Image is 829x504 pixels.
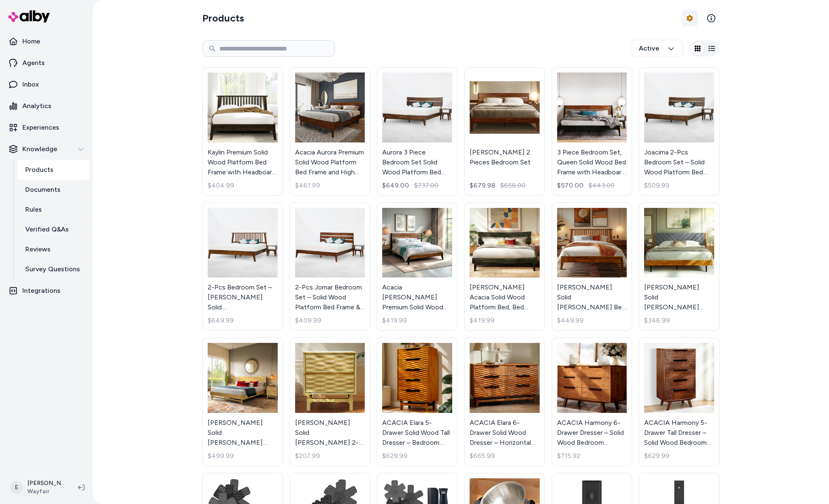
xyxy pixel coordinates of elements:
a: ACACIA Elara 5-Drawer Solid Wood Tall Dresser – Bedroom Dresser With CNC Wave Detail – Mid-Centur... [377,338,458,466]
a: Antione Acacia Solid Wood Platform Bed, Bed Frame with Headboard, Farmhouse Bed Frame Style[PERSO... [464,203,545,331]
p: Analytics [22,101,51,111]
a: Gerrell Elara Solid Wood Platform Bed Frame with Sculpted Spearhead Headboard – Mid-Century Moder... [202,338,283,466]
p: Knowledge [22,144,57,154]
p: Survey Questions [25,264,80,274]
span: Wayfair [27,487,65,496]
a: Aurora 3 Piece Bedroom Set Solid Wood Platform Bed Frame with Headboard and NightstandAurora 3 Pi... [377,67,458,196]
a: Home [3,31,90,51]
button: E[PERSON_NAME]Wayfair [5,474,71,501]
a: Rules [17,200,90,219]
a: Analytics [3,96,90,116]
a: Verified Q&As [17,219,90,239]
a: 3 Piece Bedroom Set, Queen Solid Wood Bed Frame with Headboard and 2 Nightstand, 800lbs Capacity3... [552,67,633,196]
p: Home [22,36,40,46]
a: Kristoffer Solid Wood Bed Frame with Headboard[PERSON_NAME] Solid [PERSON_NAME] Bed Frame with He... [552,203,633,331]
a: Products [17,160,90,180]
a: Agents [3,53,90,73]
a: Survey Questions [17,259,90,279]
p: Reviews [25,244,51,254]
p: Rules [25,205,42,215]
p: Agents [22,58,45,68]
a: Acacia Aurora Premium Solid Wood Platform Bed Frame and High Headboard, King Bed Frame with Headb... [290,67,371,196]
p: Documents [25,185,61,195]
a: ACACIA Harmony 6-Drawer Dresser – Solid Wood Bedroom Dresser With CNC Circle Pattern – Zen Sand G... [552,338,633,466]
a: Felisha Solid Wood King Upholstered Bed Frame with Fabric Headboard, Contemporary Modern Upholste... [639,203,720,331]
a: Gerrell Elara Solid Wood 2-Drawer Nightstand with Sculpted Front – Mid-Century Modern Bedside Tab... [290,338,371,466]
p: Experiences [22,123,59,133]
p: Integrations [22,286,61,296]
button: Active [630,40,683,57]
button: Knowledge [3,139,90,159]
a: Emery 2 Pieces Bedroom Set[PERSON_NAME] 2 Pieces Bedroom Set$679.98$658.00 [464,67,545,196]
p: [PERSON_NAME] [27,479,65,487]
a: Joacima 2-Pcs Bedroom Set – Solid Wood Platform Bed Frame & Matching Nightstand, Mid-Century Mode... [639,67,720,196]
h2: Products [202,12,244,25]
p: Products [25,165,53,175]
a: 2-Pcs Jomar Bedroom Set – Solid Wood Platform Bed Frame & Matching Nightstand, Scandinavian Rusti... [290,203,371,331]
a: Reviews [17,239,90,259]
p: Inbox [22,80,39,89]
a: ACACIA Elara 6-Drawer Solid Wood Dresser – Horizontal Bedroom Wood Dresser With CNC Wave Texture ... [464,338,545,466]
a: Kaylin Premium Solid Wood Platform Bed Frame with Headboard – 800 lb Capacity, No Box Spring Need... [202,67,283,196]
a: Experiences [3,118,90,137]
p: Verified Q&As [25,224,69,234]
img: alby Logo [8,10,50,22]
a: Integrations [3,281,90,301]
a: Inbox [3,75,90,94]
a: Documents [17,180,90,200]
a: Acacia Christoper Premium Solid Wood Bed Frame, Bed Frame with Headboard Included, Mid century Mo... [377,203,458,331]
span: E [10,481,23,494]
a: ACACIA Harmony 5-Drawer Tall Dresser – Solid Wood Bedroom Dresser With Zen-Inspired CNC Circle De... [639,338,720,466]
a: 2-Pcs Bedroom Set – Jildardo Solid Wood Platform Bed Frame & Matching Nightstand, Scandinavian Ru... [202,203,283,331]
